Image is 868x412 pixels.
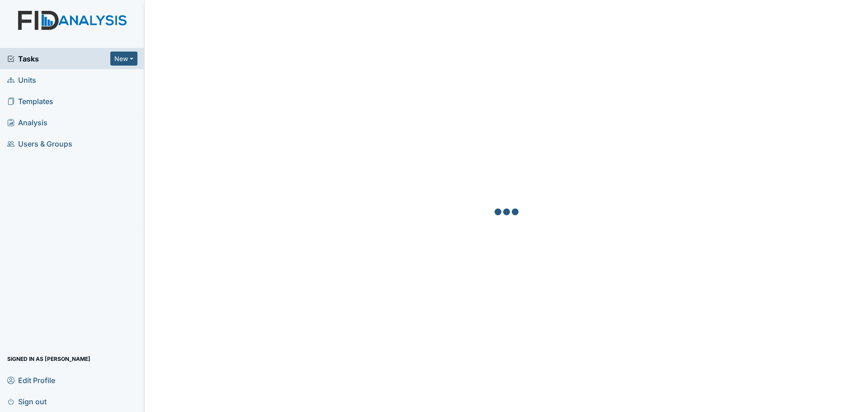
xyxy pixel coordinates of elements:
[7,53,110,64] a: Tasks
[7,115,47,129] span: Analysis
[7,94,53,108] span: Templates
[7,373,55,387] span: Edit Profile
[7,352,90,366] span: Signed in as [PERSON_NAME]
[7,73,36,87] span: Units
[7,137,72,151] span: Users & Groups
[110,52,137,66] button: New
[7,394,47,408] span: Sign out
